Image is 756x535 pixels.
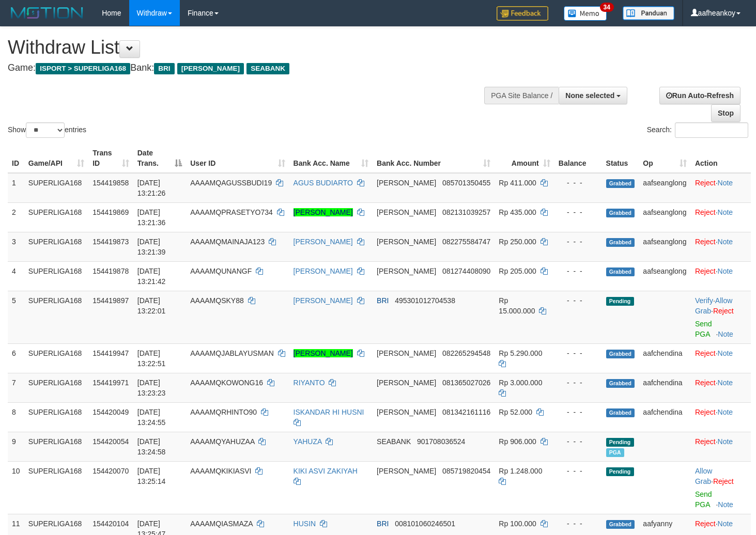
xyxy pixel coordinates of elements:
th: Bank Acc. Name: activate to sort column ascending [289,144,373,173]
span: Rp 205.000 [499,267,536,275]
a: Reject [695,238,716,246]
a: Note [718,208,733,216]
a: Note [718,408,733,416]
a: Send PGA [695,490,712,509]
span: [PERSON_NAME] [377,238,436,246]
img: MOTION_logo.png [8,5,86,21]
span: SEABANK [377,437,411,446]
td: aafchendina [639,373,691,402]
a: Note [718,437,733,446]
span: 154419878 [92,267,129,275]
a: RIYANTO [294,379,325,387]
a: YAHUZA [294,437,322,446]
td: 5 [8,291,24,343]
span: Marked by aafsengchandara [606,448,624,457]
td: SUPERLIGA168 [24,202,88,232]
span: Copy 901708036524 to clipboard [417,437,465,446]
span: 154419971 [92,379,129,387]
span: [DATE] 13:24:58 [137,437,166,456]
span: Rp 411.000 [499,179,536,187]
span: [PERSON_NAME] [377,179,436,187]
td: · [691,373,751,402]
td: 6 [8,343,24,373]
a: Reject [695,179,716,187]
span: AAAAMQSKY88 [190,296,244,305]
span: Grabbed [606,179,635,188]
td: 3 [8,232,24,261]
a: Verify [695,296,713,305]
a: Reject [695,208,716,216]
td: · [691,173,751,203]
span: AAAAMQUNANGF [190,267,252,275]
span: 154420054 [92,437,129,446]
div: - - - [559,237,598,247]
a: Reject [713,477,734,485]
span: 154419858 [92,179,129,187]
span: 154419869 [92,208,129,216]
a: Stop [711,104,740,122]
span: BRI [154,63,174,74]
th: Amount: activate to sort column ascending [495,144,554,173]
span: [DATE] 13:21:26 [137,179,166,197]
td: SUPERLIGA168 [24,343,88,373]
a: [PERSON_NAME] [294,238,353,246]
span: [DATE] 13:21:42 [137,267,166,286]
a: Send PGA [695,320,712,338]
span: 154420104 [92,520,129,528]
a: Reject [695,520,716,528]
span: 154419897 [92,296,129,305]
a: Allow Grab [695,467,712,485]
span: Grabbed [606,520,635,529]
span: Pending [606,438,634,447]
span: Rp 1.248.000 [499,467,542,475]
span: AAAAMQKOWONG16 [190,379,263,387]
a: Reject [695,408,716,416]
span: Copy 495301012704538 to clipboard [395,296,455,305]
td: · [691,402,751,432]
span: [PERSON_NAME] [177,63,244,74]
td: 10 [8,461,24,514]
span: Copy 085719820454 to clipboard [442,467,490,475]
div: - - - [559,178,598,188]
div: - - - [559,295,598,306]
div: - - - [559,436,598,447]
div: PGA Site Balance / [484,87,559,104]
span: AAAAMQRHINTO90 [190,408,257,416]
a: Note [718,520,733,528]
span: Copy 081342161116 to clipboard [442,408,490,416]
input: Search: [675,122,748,138]
span: AAAAMQMAINAJA123 [190,238,265,246]
td: SUPERLIGA168 [24,461,88,514]
span: 154420070 [92,467,129,475]
span: [DATE] 13:24:55 [137,408,166,427]
span: Pending [606,297,634,306]
a: Note [718,179,733,187]
span: AAAAMQYAHUZAA [190,437,254,446]
td: aafseanglong [639,202,691,232]
span: [PERSON_NAME] [377,208,436,216]
a: Allow Grab [695,296,732,315]
td: aafchendina [639,402,691,432]
span: [DATE] 13:21:36 [137,208,166,227]
span: [DATE] 13:22:01 [137,296,166,315]
span: Rp 435.000 [499,208,536,216]
td: SUPERLIGA168 [24,261,88,291]
span: Rp 3.000.000 [499,379,542,387]
span: Rp 250.000 [499,238,536,246]
span: [PERSON_NAME] [377,349,436,357]
div: - - - [559,518,598,529]
div: - - - [559,407,598,417]
img: panduan.png [623,6,674,20]
button: None selected [559,87,627,104]
a: [PERSON_NAME] [294,208,353,216]
label: Search: [647,122,748,138]
td: SUPERLIGA168 [24,373,88,402]
td: aafseanglong [639,173,691,203]
td: SUPERLIGA168 [24,432,88,461]
label: Show entries [8,122,86,138]
td: aafchendina [639,343,691,373]
td: · [691,432,751,461]
a: Run Auto-Refresh [659,87,740,104]
th: Op: activate to sort column ascending [639,144,691,173]
div: - - - [559,377,598,388]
